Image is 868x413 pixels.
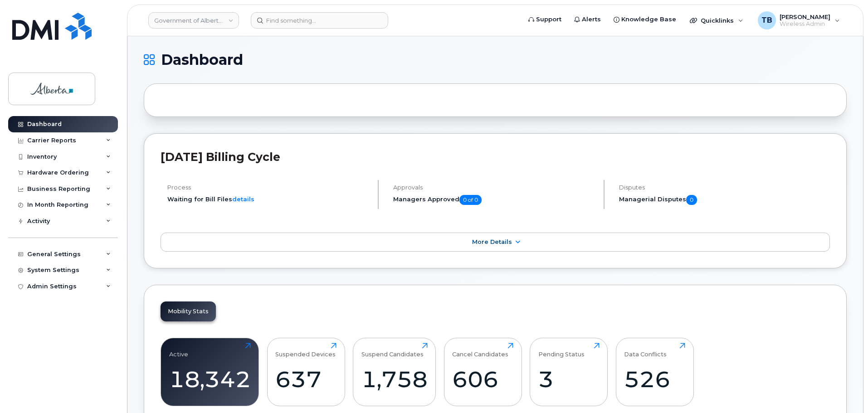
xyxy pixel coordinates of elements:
[361,343,428,401] a: Suspend Candidates1,758
[624,343,685,401] a: Data Conflicts526
[624,366,685,393] div: 526
[161,150,830,164] h2: [DATE] Billing Cycle
[275,343,336,401] a: Suspended Devices637
[275,343,336,358] div: Suspended Devices
[169,366,251,393] div: 18,342
[169,343,188,358] div: Active
[459,195,482,205] span: 0 of 0
[361,366,428,393] div: 1,758
[393,184,596,191] h4: Approvals
[538,366,600,393] div: 3
[472,238,512,245] span: More Details
[361,343,424,358] div: Suspend Candidates
[686,195,697,205] span: 0
[619,195,830,205] h5: Managerial Disputes
[538,343,600,401] a: Pending Status3
[161,53,243,67] span: Dashboard
[619,184,830,191] h4: Disputes
[452,343,513,401] a: Cancel Candidates606
[167,195,370,204] li: Waiting for Bill Files
[538,343,585,358] div: Pending Status
[393,195,596,205] h5: Managers Approved
[169,343,251,401] a: Active18,342
[275,366,336,393] div: 637
[624,343,667,358] div: Data Conflicts
[232,195,254,203] a: details
[452,366,513,393] div: 606
[452,343,508,358] div: Cancel Candidates
[167,184,370,191] h4: Process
